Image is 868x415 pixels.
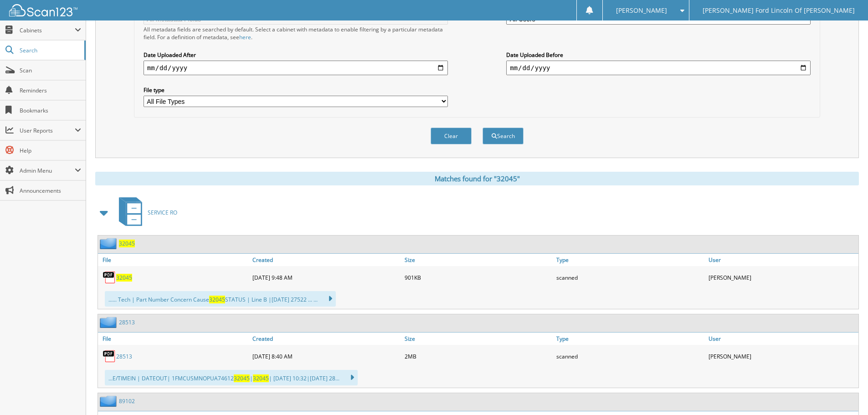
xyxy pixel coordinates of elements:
a: Created [250,333,402,345]
a: here [239,33,251,41]
span: Reminders [20,87,81,94]
label: Date Uploaded Before [506,51,811,59]
div: scanned [554,347,706,365]
a: Type [554,333,706,345]
a: 28513 [119,318,135,326]
a: File [98,254,250,266]
img: PDF.png [103,349,116,363]
div: ...E/TIMEIN | DATEOUT| 1FMCUSMNOPUA74612 | | [DATE] 10:32|[DATE] 28... [105,370,358,385]
img: folder2.png [100,238,119,249]
button: Clear [431,128,472,144]
div: scanned [554,268,706,287]
span: SERVICE RO [148,209,177,216]
div: Matches found for "32045" [95,172,859,185]
span: Scan [20,67,81,74]
label: Date Uploaded After [144,51,448,59]
label: File type [144,86,448,94]
a: 32045 [119,240,135,247]
a: 32045 [116,274,132,282]
img: PDF.png [103,271,116,284]
div: 2MB [402,347,555,365]
a: File [98,333,250,345]
span: User Reports [20,127,75,134]
span: Announcements [20,187,81,195]
input: end [506,61,811,75]
button: Search [483,128,524,144]
img: scan123-logo-white.svg [9,4,77,16]
a: Created [250,254,402,266]
span: [PERSON_NAME] [616,8,667,13]
span: Cabinets [20,26,75,34]
span: Bookmarks [20,107,81,114]
a: 28513 [116,353,132,360]
a: Size [402,254,555,266]
iframe: Chat Widget [822,371,868,415]
div: [DATE] 9:48 AM [250,268,402,287]
a: User [706,254,858,266]
div: [DATE] 8:40 AM [250,347,402,365]
img: folder2.png [100,395,119,407]
span: 32045 [209,296,225,303]
span: 32045 [253,374,269,382]
span: Admin Menu [20,167,75,174]
div: [PERSON_NAME] [706,347,858,365]
a: User [706,333,858,345]
a: Type [554,254,706,266]
img: folder2.png [100,317,119,328]
div: 901KB [402,268,555,287]
div: ...... Tech | Part Number Concern Cause STATUS | Line B |[DATE] 27522 ... ... [105,291,336,307]
span: Help [20,147,81,154]
a: SERVICE RO [113,195,177,231]
span: [PERSON_NAME] Ford Lincoln Of [PERSON_NAME] [703,8,855,13]
div: [PERSON_NAME] [706,268,858,287]
span: Search [20,46,80,54]
div: All metadata fields are searched by default. Select a cabinet with metadata to enable filtering b... [144,26,448,41]
a: Size [402,333,555,345]
a: 89102 [119,397,135,405]
span: 32045 [234,374,250,382]
input: start [144,61,448,75]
